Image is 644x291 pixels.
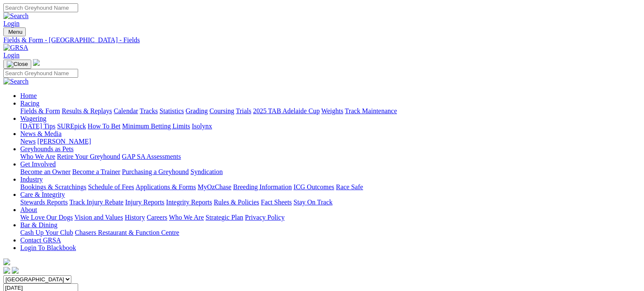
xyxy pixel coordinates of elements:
div: Wagering [20,122,641,130]
a: History [125,214,145,221]
a: Injury Reports [125,199,164,206]
a: Who We Are [169,214,204,221]
div: Racing [20,107,641,115]
a: Contact GRSA [20,237,61,244]
a: Rules & Policies [214,199,259,206]
div: News & Media [20,138,641,145]
a: Login To Blackbook [20,244,76,251]
a: Syndication [190,168,223,175]
a: Care & Integrity [20,191,65,198]
a: About [20,206,37,213]
a: Grading [186,107,208,114]
img: Search [3,12,29,20]
a: Chasers Restaurant & Function Centre [75,229,179,236]
a: Get Involved [20,160,56,168]
a: News & Media [20,130,62,137]
img: twitter.svg [12,267,19,274]
div: Greyhounds as Pets [20,153,641,160]
a: Isolynx [192,122,212,130]
a: Breeding Information [233,183,292,190]
img: facebook.svg [3,267,10,274]
a: Industry [20,176,43,183]
img: GRSA [3,44,28,52]
img: Close [7,61,28,68]
a: Greyhounds as Pets [20,145,73,152]
a: Become an Owner [20,168,71,175]
span: Menu [8,29,22,35]
img: Search [3,78,29,85]
a: News [20,138,35,145]
a: Calendar [114,107,138,114]
a: Login [3,20,19,27]
a: Login [3,52,19,59]
a: Strategic Plan [206,214,243,221]
a: How To Bet [88,122,121,130]
a: Privacy Policy [245,214,285,221]
a: GAP SA Assessments [122,153,181,160]
a: [DATE] Tips [20,122,55,130]
a: Track Injury Rebate [69,199,123,206]
a: Home [20,92,37,99]
a: Results & Replays [62,107,112,114]
img: logo-grsa-white.png [33,59,40,66]
a: Statistics [160,107,184,114]
a: [PERSON_NAME] [37,138,91,145]
div: Care & Integrity [20,199,641,206]
button: Toggle navigation [3,27,26,36]
a: Applications & Forms [136,183,196,190]
a: Fact Sheets [261,199,292,206]
a: Become a Trainer [72,168,120,175]
img: logo-grsa-white.png [3,258,10,265]
a: 2025 TAB Adelaide Cup [253,107,320,114]
div: Get Involved [20,168,641,176]
a: Who We Are [20,153,55,160]
div: Industry [20,183,641,191]
a: Weights [321,107,343,114]
div: About [20,214,641,221]
a: Bar & Dining [20,221,57,228]
div: Bar & Dining [20,229,641,237]
a: Schedule of Fees [88,183,134,190]
a: Track Maintenance [345,107,397,114]
a: Stay On Track [293,199,332,206]
a: Vision and Values [74,214,123,221]
a: Minimum Betting Limits [122,122,190,130]
a: Purchasing a Greyhound [122,168,189,175]
a: Wagering [20,115,46,122]
a: Racing [20,100,39,107]
a: MyOzChase [198,183,231,190]
a: Tracks [140,107,158,114]
a: Fields & Form [20,107,60,114]
a: Careers [147,214,167,221]
a: Fields & Form - [GEOGRAPHIC_DATA] - Fields [3,36,641,44]
a: Trials [236,107,251,114]
a: We Love Our Dogs [20,214,73,221]
a: Retire Your Greyhound [57,153,120,160]
a: Stewards Reports [20,199,68,206]
a: Bookings & Scratchings [20,183,86,190]
a: Integrity Reports [166,199,212,206]
input: Search [3,3,78,12]
a: Coursing [209,107,234,114]
a: ICG Outcomes [293,183,334,190]
input: Search [3,69,78,78]
a: SUREpick [57,122,86,130]
a: Race Safe [336,183,363,190]
a: Cash Up Your Club [20,229,73,236]
button: Toggle navigation [3,60,31,69]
